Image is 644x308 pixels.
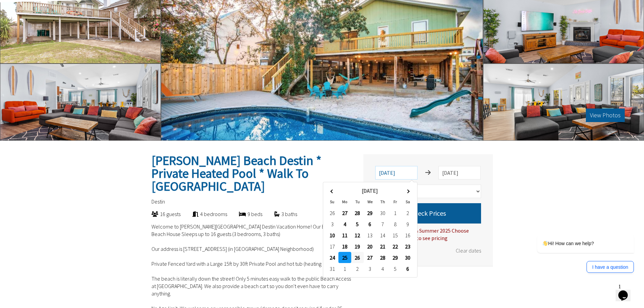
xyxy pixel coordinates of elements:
div: 3 baths [262,210,297,218]
span: Destin [151,198,165,205]
td: 27 [364,252,376,263]
td: 19 [351,241,364,252]
td: 16 [402,230,414,241]
div: For Spring Break & Summer 2025 Choose [DATE] to [DATE] to see pricing [375,223,481,242]
td: 13 [364,230,376,241]
td: 2 [402,207,414,218]
iframe: chat widget [516,173,637,278]
td: 11 [338,230,351,241]
div: 16 guests [140,210,181,218]
input: Check-in [375,166,418,180]
td: 29 [364,207,376,218]
td: 28 [376,252,389,263]
th: Su [326,196,338,207]
th: Mo [338,196,351,207]
td: 3 [364,263,376,274]
input: Check-out [438,166,481,180]
th: Fr [389,196,401,207]
th: [DATE] [338,185,401,196]
td: 26 [326,207,338,218]
th: Tu [351,196,364,207]
h2: [PERSON_NAME] Beach Destin * Private Heated Pool * Walk To [GEOGRAPHIC_DATA] [151,154,352,193]
td: 15 [389,230,401,241]
td: 12 [351,230,364,241]
td: 23 [402,241,414,252]
td: 8 [389,218,401,230]
td: 5 [351,218,364,230]
td: 6 [402,263,414,274]
td: 1 [389,207,401,218]
td: 21 [376,241,389,252]
td: 4 [376,263,389,274]
td: 3 [326,218,338,230]
iframe: chat widget [616,281,637,301]
th: We [364,196,376,207]
td: 26 [351,252,364,263]
td: 4 [338,218,351,230]
td: 9 [402,218,414,230]
td: 17 [326,241,338,252]
td: 14 [376,230,389,241]
td: 27 [338,207,351,218]
td: 24 [326,252,338,263]
td: 30 [376,207,389,218]
td: 7 [376,218,389,230]
td: 10 [326,230,338,241]
td: 28 [351,207,364,218]
td: 22 [389,241,401,252]
td: 20 [364,241,376,252]
div: 4 bedrooms [181,210,227,218]
td: 30 [402,252,414,263]
td: 31 [326,263,338,274]
div: 9 beds [227,210,262,218]
th: Th [376,196,389,207]
button: View Photos [586,109,625,122]
button: Check Prices [375,203,481,223]
span: Clear dates [456,247,481,254]
td: 1 [338,263,351,274]
td: 25 [338,252,351,263]
td: 6 [364,218,376,230]
td: 29 [389,252,401,263]
td: 5 [389,263,401,274]
th: Sa [402,196,414,207]
td: 18 [338,241,351,252]
td: 2 [351,263,364,274]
